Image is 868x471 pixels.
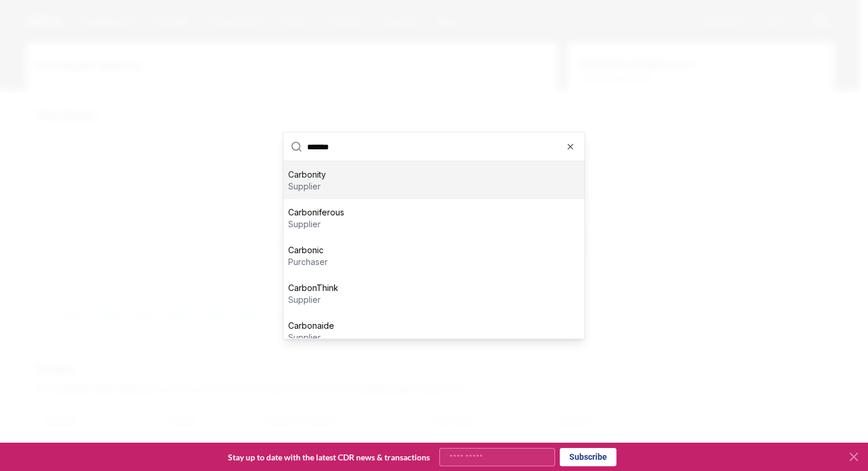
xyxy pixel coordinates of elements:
[288,320,334,332] p: Carbonaide
[288,256,328,268] p: purchaser
[288,294,338,306] p: supplier
[288,181,326,192] p: supplier
[288,218,344,230] p: supplier
[288,207,344,218] p: Carboniferous
[288,282,338,294] p: CarbonThink
[288,169,326,181] p: Carbonity
[288,244,328,256] p: Carbonic
[288,332,334,344] p: supplier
